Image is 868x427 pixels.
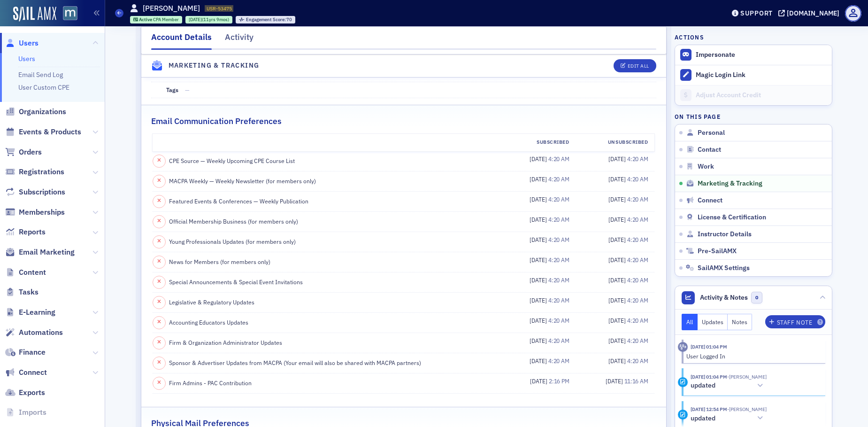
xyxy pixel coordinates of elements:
[19,347,46,357] span: Finance
[225,31,253,48] div: Activity
[185,16,232,23] div: 2013-10-29 00:00:00
[691,381,767,391] button: updated
[207,5,232,12] span: USR-53475
[169,197,308,205] span: Featured Events & Conferences — Weekly Publication
[19,127,81,137] span: Events & Products
[530,317,548,324] span: [DATE]
[627,256,648,264] span: 4:20 AM
[5,247,75,257] a: Email Marketing
[678,342,688,352] div: Activity
[530,276,548,284] span: [DATE]
[777,320,813,325] div: Staff Note
[5,187,65,197] a: Subscriptions
[246,16,287,23] span: Engagement Score :
[678,410,688,419] div: Update
[530,216,548,223] span: [DATE]
[778,10,843,16] button: [DOMAIN_NAME]
[5,287,38,297] a: Tasks
[675,112,832,121] h4: On this page
[19,227,46,237] span: Reports
[608,296,627,304] span: [DATE]
[5,107,66,117] a: Organizations
[5,147,42,157] a: Orders
[530,175,548,183] span: [DATE]
[682,314,698,330] button: All
[627,236,648,243] span: 4:20 AM
[530,377,549,385] span: [DATE]
[787,9,839,17] div: [DOMAIN_NAME]
[845,5,861,22] span: Profile
[169,278,303,286] span: Special Announcements & Special Event Invitations
[608,337,627,344] span: [DATE]
[236,16,295,23] div: Engagement Score: 70
[19,207,65,217] span: Memberships
[675,33,704,41] h4: Actions
[751,292,763,303] span: 0
[691,373,727,380] time: 8/21/2025 01:04 PM
[627,357,648,365] span: 4:20 AM
[628,63,649,69] div: Edit All
[5,227,46,237] a: Reports
[19,388,45,398] span: Exports
[530,357,548,365] span: [DATE]
[151,31,212,50] div: Account Details
[169,379,252,387] span: Firm Admins - PAC Contribution
[698,163,714,171] span: Work
[13,7,56,22] a: SailAMX
[5,207,65,217] a: Memberships
[696,71,827,79] div: Magic Login Link
[624,377,648,385] span: 11:16 AM
[5,327,63,338] a: Automations
[627,276,648,284] span: 4:20 AM
[5,407,46,418] a: Imports
[548,337,569,344] span: 4:20 AM
[5,127,81,137] a: Events & Products
[696,51,735,59] button: Impersonate
[19,407,46,418] span: Imports
[56,6,77,22] a: View Homepage
[189,16,202,23] span: [DATE]
[627,175,648,183] span: 4:20 AM
[169,237,296,246] span: Young Professionals Updates (for members only)
[548,296,569,304] span: 4:20 AM
[765,315,826,328] button: Staff Note
[691,414,715,423] h5: updated
[608,236,627,243] span: [DATE]
[698,314,728,330] button: Updates
[18,70,63,79] a: Email Send Log
[530,337,548,344] span: [DATE]
[696,91,827,100] div: Adjust Account Credit
[691,406,727,412] time: 8/21/2025 12:54 PM
[19,38,38,48] span: Users
[614,59,656,72] button: Edit All
[698,264,750,272] span: SailAMX Settings
[698,129,725,137] span: Personal
[169,338,282,347] span: Firm & Organization Administrator Updates
[608,195,627,203] span: [DATE]
[686,352,819,360] div: User Logged In
[608,317,627,324] span: [DATE]
[675,85,832,105] a: Adjust Account Credit
[698,146,721,154] span: Contact
[169,61,260,70] h4: Marketing & Tracking
[608,216,627,223] span: [DATE]
[627,296,648,304] span: 4:20 AM
[698,179,762,188] span: Marketing & Tracking
[133,16,179,23] a: Active CPA Member
[627,337,648,344] span: 4:20 AM
[691,413,767,423] button: updated
[5,167,64,177] a: Registrations
[19,147,42,157] span: Orders
[548,236,569,243] span: 4:20 AM
[608,175,627,183] span: [DATE]
[740,9,773,17] div: Support
[169,298,254,306] span: Legislative & Regulatory Updates
[18,54,35,63] a: Users
[530,256,548,264] span: [DATE]
[627,317,648,324] span: 4:20 AM
[691,381,715,390] h5: updated
[151,115,282,127] h2: Email Communication Preferences
[139,16,153,23] span: Active
[5,38,38,48] a: Users
[5,267,46,278] a: Content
